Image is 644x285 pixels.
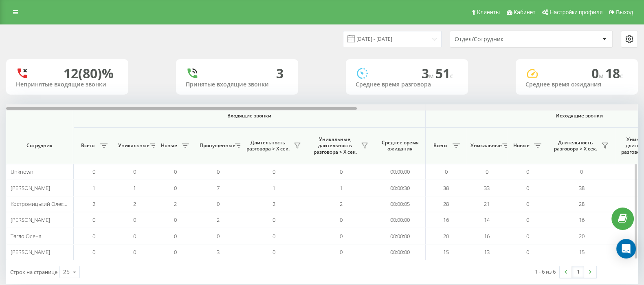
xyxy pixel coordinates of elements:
span: 0 [92,232,95,240]
span: 0 [92,248,95,256]
span: 0 [133,248,136,256]
span: 1 [340,184,343,192]
span: Костромицький Олександр [11,200,78,208]
span: 2 [92,200,95,208]
span: 21 [484,200,490,208]
span: 0 [92,168,95,175]
span: Новые [511,142,532,149]
span: 0 [273,248,275,256]
span: Кабинет [514,9,535,15]
div: 3 [276,66,284,81]
span: м [599,71,605,80]
span: 20 [579,232,585,240]
span: Выход [616,9,633,15]
span: 51 [435,64,453,82]
span: 0 [174,184,177,192]
td: 00:00:00 [375,228,426,244]
span: 28 [443,200,449,208]
span: 16 [579,216,585,223]
span: 15 [579,248,585,256]
span: 0 [273,232,275,240]
span: 0 [526,216,529,223]
td: 00:00:00 [375,244,426,260]
span: 0 [273,168,275,175]
span: 0 [340,232,343,240]
span: 2 [174,200,177,208]
span: 28 [579,200,585,208]
span: 16 [443,216,449,223]
span: Клиенты [477,9,500,15]
div: Open Intercom Messenger [616,239,636,258]
span: Сотрудник [13,142,66,149]
span: 0 [174,216,177,223]
span: 0 [217,232,220,240]
span: 2 [133,200,136,208]
span: 2 [340,200,343,208]
span: 0 [445,168,448,175]
span: Пропущенные [200,142,233,149]
span: 7 [217,184,220,192]
span: 0 [526,200,529,208]
span: 33 [484,184,490,192]
span: Настройки профиля [549,9,602,15]
span: 2 [217,216,220,223]
div: Среднее время разговора [356,81,458,88]
span: м [429,71,435,80]
span: Всего [77,142,98,149]
span: Строк на странице [10,268,57,276]
span: [PERSON_NAME] [11,248,50,256]
span: 0 [92,216,95,223]
td: 00:00:30 [375,180,426,196]
div: Принятые входящие звонки [186,81,288,88]
span: Всего [430,142,450,149]
span: 0 [174,232,177,240]
span: 1 [273,184,275,192]
span: 2 [273,200,275,208]
div: 25 [63,268,70,276]
div: 1 - 6 из 6 [535,267,556,276]
span: 0 [133,232,136,240]
td: 00:00:00 [375,164,426,180]
span: 38 [579,184,585,192]
span: 0 [526,168,529,175]
span: 3 [217,248,220,256]
span: Входящие звонки [95,113,404,119]
span: 16 [484,232,490,240]
span: 0 [133,168,136,175]
span: 0 [174,248,177,256]
span: 0 [340,248,343,256]
span: 0 [580,168,583,175]
div: Отдел/Сотрудник [455,36,552,43]
span: 0 [217,200,220,208]
span: 0 [526,184,529,192]
span: Unknown [11,168,33,175]
span: 20 [443,232,449,240]
span: 1 [92,184,95,192]
td: 00:00:05 [375,196,426,212]
span: Длительность разговора > Х сек. [552,139,599,152]
span: 3 [422,64,435,82]
td: 00:00:00 [375,212,426,228]
span: Новые [159,142,179,149]
span: Уникальные, длительность разговора > Х сек. [312,136,358,155]
span: 0 [273,216,275,223]
a: 1 [572,266,584,278]
span: 0 [340,216,343,223]
span: 0 [133,216,136,223]
span: 0 [217,168,220,175]
span: c [620,71,623,80]
span: Длительность разговора > Х сек. [244,139,291,152]
span: 13 [484,248,490,256]
span: [PERSON_NAME] [11,184,50,192]
span: 0 [174,168,177,175]
span: Уникальные [118,142,147,149]
span: 0 [526,248,529,256]
span: Среднее время ожидания [381,139,419,152]
span: Уникальные [470,142,500,149]
span: 0 [526,232,529,240]
span: 15 [443,248,449,256]
div: Непринятые входящие звонки [16,81,119,88]
span: c [450,71,453,80]
div: Среднее время ожидания [525,81,628,88]
span: 38 [443,184,449,192]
